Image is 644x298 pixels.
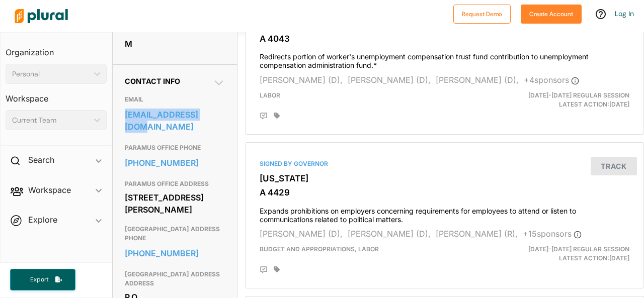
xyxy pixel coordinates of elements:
a: [PHONE_NUMBER] [125,155,225,170]
div: Personal [12,69,90,79]
div: Signed by Governor [260,159,629,168]
span: [PERSON_NAME] (D), [348,75,431,85]
div: Latest Action: [DATE] [509,245,637,263]
div: Current Team [12,115,90,126]
div: Add Position Statement [260,112,268,120]
div: Add Position Statement [260,266,268,274]
span: [PERSON_NAME] (D), [260,75,343,85]
button: Create Account [521,5,582,24]
h3: A 4429 [260,187,629,197]
span: [DATE]-[DATE] Regular Session [528,91,629,99]
button: Request Demo [453,5,511,24]
button: Track [591,157,637,175]
h4: Redirects portion of worker's unemployment compensation trust fund contribution to unemployment c... [260,48,629,70]
h2: Search [28,154,54,165]
a: Log In [615,9,634,18]
h3: Organization [6,38,107,60]
h3: [US_STATE] [260,173,629,183]
h3: Workspace [6,84,107,106]
span: [PERSON_NAME] (R), [436,229,518,239]
div: Add tags [274,266,280,273]
a: [EMAIL_ADDRESS][DOMAIN_NAME] [125,107,225,134]
a: Request Demo [453,8,511,19]
span: + 4 sponsor s [524,75,579,85]
span: Budget and Appropriations, Labor [260,245,379,253]
span: [PERSON_NAME] (D), [260,229,343,239]
div: Add tags [274,112,280,119]
div: Latest Action: [DATE] [509,91,637,109]
a: [PHONE_NUMBER] [125,246,225,261]
span: + 15 sponsor s [523,229,582,239]
h3: EMAIL [125,93,225,106]
div: M [125,36,225,51]
div: [STREET_ADDRESS][PERSON_NAME] [125,190,225,217]
span: Contact Info [125,77,180,85]
span: [PERSON_NAME] (D), [436,75,519,85]
span: [DATE]-[DATE] Regular Session [528,245,629,253]
span: Labor [260,91,280,99]
h3: A 4043 [260,34,629,44]
h3: PARAMUS OFFICE PHONE [125,142,225,154]
button: Export [10,269,75,290]
span: Export [23,275,55,284]
h4: Expands prohibitions on employers concerning requirements for employees to attend or listen to co... [260,202,629,224]
span: [PERSON_NAME] (D), [348,229,431,239]
a: Create Account [521,8,582,19]
h3: PARAMUS OFFICE ADDRESS [125,178,225,190]
h3: [GEOGRAPHIC_DATA] ADDRESS PHONE [125,223,225,244]
h3: [GEOGRAPHIC_DATA] ADDRESS ADDRESS [125,268,225,289]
